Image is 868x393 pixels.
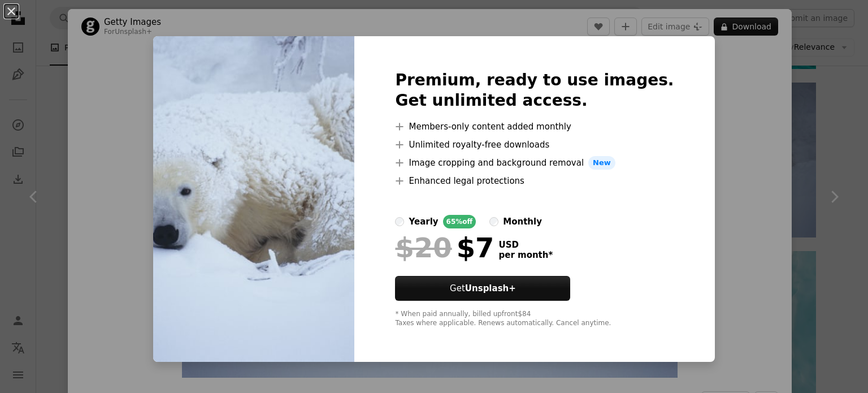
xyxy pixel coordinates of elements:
[395,233,494,262] div: $7
[153,36,354,362] img: premium_photo-1664302993397-fb3754ff0848
[395,276,570,301] button: GetUnsplash+
[395,138,674,152] li: Unlimited royalty-free downloads
[395,70,674,111] h2: Premium, ready to use images. Get unlimited access.
[395,156,674,170] li: Image cropping and background removal
[465,283,516,293] strong: Unsplash+
[588,156,615,170] span: New
[489,217,498,226] input: monthly
[409,215,438,228] div: yearly
[498,240,553,250] span: USD
[498,250,553,260] span: per month *
[395,233,452,262] span: $20
[503,215,542,228] div: monthly
[395,120,674,133] li: Members-only content added monthly
[395,310,674,328] div: * When paid annually, billed upfront $84 Taxes where applicable. Renews automatically. Cancel any...
[395,217,404,226] input: yearly65%off
[443,215,476,228] div: 65% off
[395,174,674,188] li: Enhanced legal protections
